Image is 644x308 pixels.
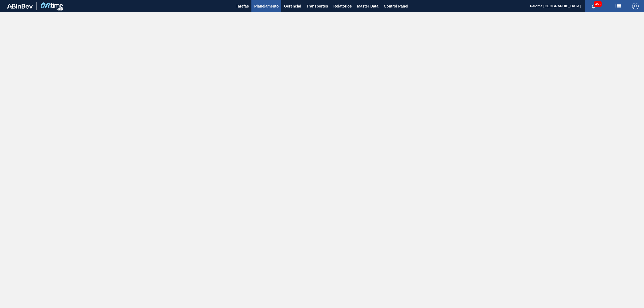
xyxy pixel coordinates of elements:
[585,2,602,10] button: Notificações
[236,3,249,9] span: Tarefas
[384,3,408,9] span: Control Panel
[254,3,279,9] span: Planejamento
[284,3,301,9] span: Gerencial
[7,4,33,9] img: TNhmsLtSVTkK8tSr43FrP2fwEKptu5GPRR3wAAAABJRU5ErkJggg==
[615,3,621,9] img: userActions
[333,3,352,9] span: Relatórios
[357,3,378,9] span: Master Data
[632,3,639,9] img: Logout
[306,3,328,9] span: Transportes
[594,1,602,7] span: 453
